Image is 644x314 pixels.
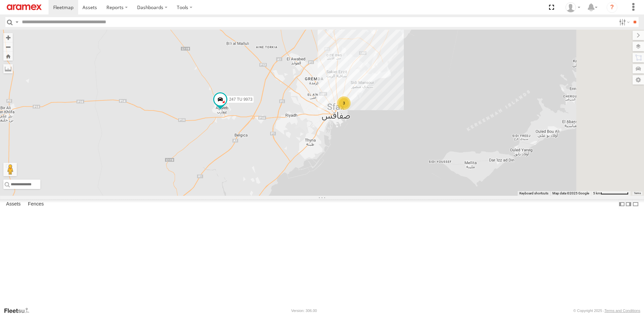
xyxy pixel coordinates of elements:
[3,42,13,52] button: Zoom out
[633,75,644,85] label: Map Settings
[7,4,42,10] img: aramex-logo.svg
[607,2,617,13] i: ?
[3,52,13,61] button: Zoom Home
[519,191,548,196] button: Keyboard shortcuts
[3,163,17,176] button: Drag Pegman onto the map to open Street View
[634,192,641,195] a: Terms (opens in new tab)
[573,309,640,313] div: © Copyright 2025 -
[3,64,13,73] label: Measure
[337,96,351,110] div: 3
[618,199,625,209] label: Dock Summary Table to the Left
[591,191,631,196] button: Map Scale: 5 km per 79 pixels
[25,199,47,209] label: Fences
[625,199,632,209] label: Dock Summary Table to the Right
[563,2,583,12] div: Ahmed Khanfir
[632,199,639,209] label: Hide Summary Table
[291,309,317,313] div: Version: 306.00
[3,199,24,209] label: Assets
[593,191,601,195] span: 5 km
[3,33,13,42] button: Zoom in
[229,97,252,102] span: 247 TU 9973
[616,17,631,27] label: Search Filter Options
[552,191,589,195] span: Map data ©2025 Google
[605,309,640,313] a: Terms and Conditions
[14,17,20,27] label: Search Query
[4,307,35,314] a: Visit our Website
